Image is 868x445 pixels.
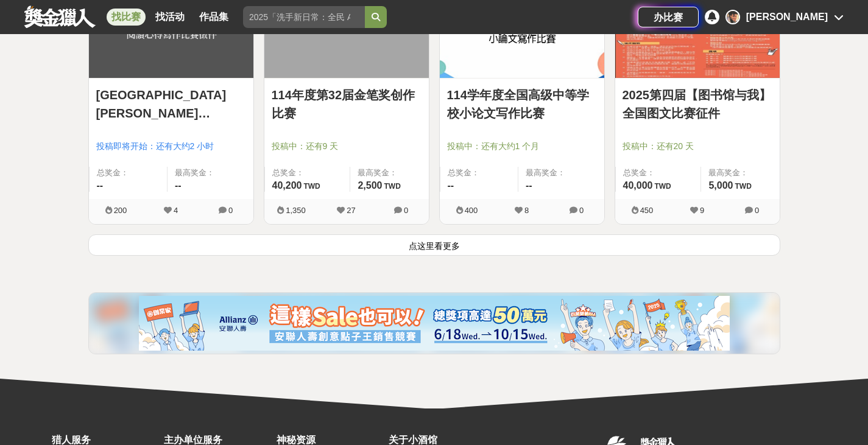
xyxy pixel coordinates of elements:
[623,88,772,120] font: 2025第四届【图书馆与我】全国图文比赛征件
[175,168,214,177] font: 最高奖金：
[447,88,589,120] font: 114学年度全国高级中等学校小论文写作比赛
[447,141,540,151] font: 投稿中：还有大约1 个月
[623,86,772,122] a: 2025第四届【图书馆与我】全国图文比赛征件
[640,206,654,215] font: 450
[746,12,828,22] font: [PERSON_NAME]
[579,206,584,215] font: 0
[389,435,437,445] font: 关于小酒馆
[358,168,397,177] font: 最高奖金：
[700,206,704,215] font: 9
[526,180,532,191] font: --
[199,12,228,22] font: 作品集
[277,435,316,445] font: 神秘资源
[708,168,748,177] font: 最高奖金：
[409,241,460,251] font: 点这里看更多
[623,168,655,177] font: 总奖金：
[150,9,189,26] a: 找活动
[447,86,597,122] a: 114学年度全国高级中等学校小论文写作比赛
[286,206,306,215] font: 1,350
[272,86,422,122] a: 114年度第32届金笔奖创作比赛
[194,9,233,26] a: 作品集
[272,168,304,177] font: 总奖金：
[96,86,246,122] a: [GEOGRAPHIC_DATA][PERSON_NAME][GEOGRAPHIC_DATA]公所114年度第11届镇长杯阅读心得写作比赛征件
[107,9,146,26] a: 找比赛
[358,180,382,191] font: 2,500
[97,168,129,177] font: 总奖金：
[735,182,752,191] font: TWD
[111,12,141,22] font: 找比赛
[654,12,683,23] font: 办比赛
[623,180,653,191] font: 40,000
[175,180,182,191] font: --
[52,435,91,445] font: 猎人服务
[97,180,104,191] font: --
[524,206,529,215] font: 8
[114,206,127,215] font: 200
[174,206,178,215] font: 4
[465,206,478,215] font: 400
[303,182,320,191] font: TWD
[708,180,733,191] font: 5,000
[228,206,233,215] font: 0
[638,7,699,27] a: 办比赛
[272,88,415,120] font: 114年度第32届金笔奖创作比赛
[654,182,671,191] font: TWD
[448,180,454,191] font: --
[347,206,355,215] font: 27
[623,141,694,151] font: 投稿中：还有20 天
[755,206,759,215] font: 0
[139,296,730,351] img: cf4fb443-4ad2-4338-9fa3-b46b0bf5d316.png
[88,234,780,256] button: 点这里看更多
[448,168,479,177] font: 总奖金：
[96,88,240,175] font: [GEOGRAPHIC_DATA][PERSON_NAME][GEOGRAPHIC_DATA]公所114年度第11届镇长杯阅读心得写作比赛征件
[272,141,339,151] font: 投稿中：还有9 天
[526,168,565,177] font: 最高奖金：
[272,180,302,191] font: 40,200
[164,435,222,445] font: 主办单位服务
[404,206,408,215] font: 0
[384,182,401,191] font: TWD
[243,6,365,28] input: 2025「洗手新日常：全民 ALL IN」洗手歌全台徵選
[96,141,214,151] font: 投稿即将开始：还有大约2 小时
[727,11,739,23] img: Avatar
[155,12,185,22] font: 找活动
